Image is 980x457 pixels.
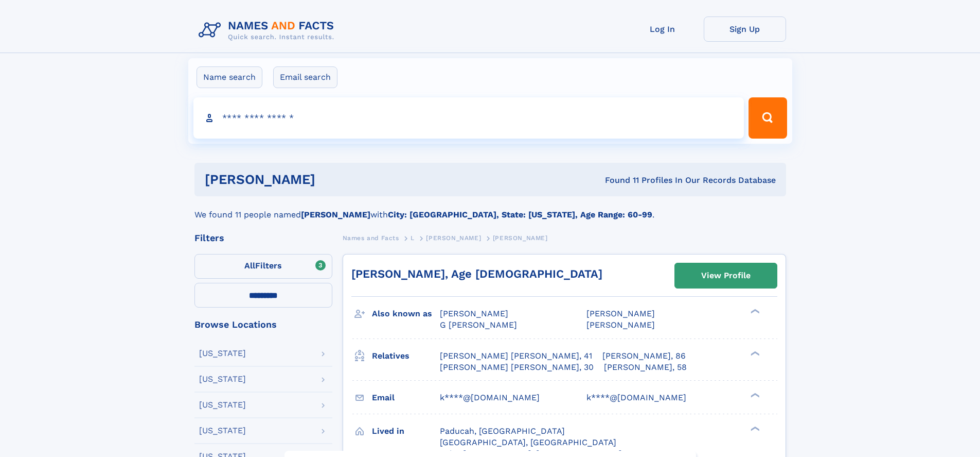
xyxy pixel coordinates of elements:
[372,305,440,323] h3: Also known as
[372,347,440,365] h3: Relatives
[411,231,415,244] a: L
[604,362,687,373] a: [PERSON_NAME], 58
[194,320,332,329] div: Browse Locations
[194,196,786,221] div: We found 11 people named with .
[602,350,686,362] a: [PERSON_NAME], 86
[748,425,760,432] div: ❯
[586,320,655,330] span: [PERSON_NAME]
[199,427,246,435] div: [US_STATE]
[273,66,337,88] label: Email search
[411,234,415,242] span: L
[194,254,332,279] label: Filters
[701,264,751,287] div: View Profile
[440,350,592,362] a: [PERSON_NAME] [PERSON_NAME], 41
[749,97,787,139] button: Search Button
[343,231,399,244] a: Names and Facts
[748,308,760,315] div: ❯
[388,210,652,219] b: City: [GEOGRAPHIC_DATA], State: [US_STATE], Age Range: 60-99
[205,173,460,186] h1: [PERSON_NAME]
[244,261,255,270] span: All
[351,267,602,280] a: [PERSON_NAME], Age [DEMOGRAPHIC_DATA]
[748,350,760,357] div: ❯
[199,349,246,358] div: [US_STATE]
[586,309,655,318] span: [PERSON_NAME]
[675,263,777,288] a: View Profile
[704,16,786,42] a: Sign Up
[197,66,262,88] label: Name search
[440,437,616,447] span: [GEOGRAPHIC_DATA], [GEOGRAPHIC_DATA]
[426,234,481,242] span: [PERSON_NAME]
[372,389,440,407] h3: Email
[748,392,760,398] div: ❯
[621,16,704,42] a: Log In
[440,309,508,318] span: [PERSON_NAME]
[440,362,594,373] a: [PERSON_NAME] [PERSON_NAME], 30
[194,233,332,243] div: Filters
[199,375,246,383] div: [US_STATE]
[301,210,370,219] b: [PERSON_NAME]
[426,231,481,244] a: [PERSON_NAME]
[440,320,517,330] span: G [PERSON_NAME]
[460,175,776,186] div: Found 11 Profiles In Our Records Database
[193,97,744,139] input: search input
[194,16,343,44] img: Logo Names and Facts
[493,234,548,242] span: [PERSON_NAME]
[372,422,440,440] h3: Lived in
[440,426,565,436] span: Paducah, [GEOGRAPHIC_DATA]
[199,401,246,409] div: [US_STATE]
